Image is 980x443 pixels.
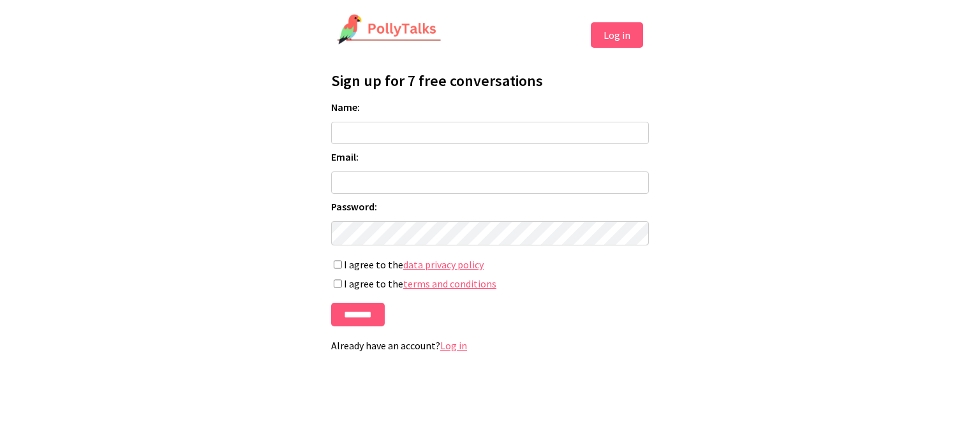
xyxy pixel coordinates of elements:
label: Email: [331,150,649,163]
label: I agree to the [331,258,649,271]
p: Already have an account? [331,339,649,352]
a: terms and conditions [403,277,496,290]
input: I agree to theterms and conditions [334,279,342,288]
label: I agree to the [331,277,649,290]
button: Log in [591,22,643,48]
label: Password: [331,200,649,213]
input: I agree to thedata privacy policy [334,260,342,269]
a: Log in [440,339,467,352]
h1: Sign up for 7 free conversations [331,71,649,91]
a: data privacy policy [403,258,484,271]
img: PollyTalks Logo [337,14,442,46]
label: Name: [331,101,649,113]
